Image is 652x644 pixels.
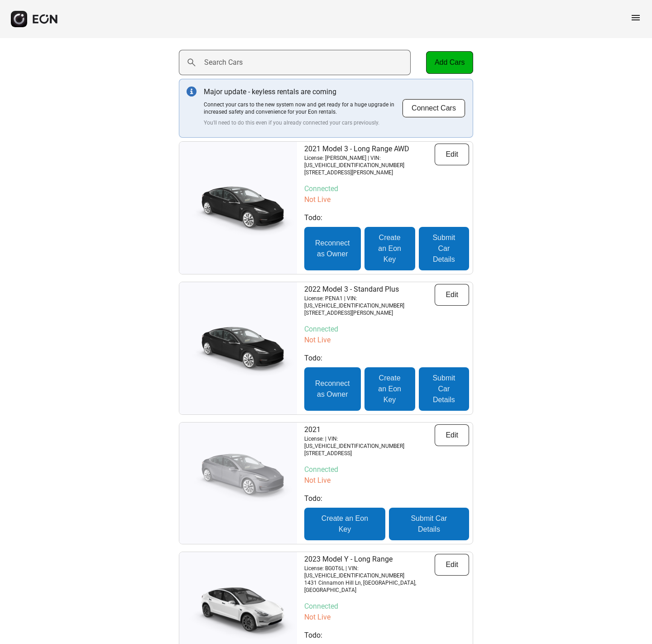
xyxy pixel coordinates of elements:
[435,284,469,306] button: Edit
[304,183,469,194] p: Connected
[304,227,361,270] button: Reconnect as Owner
[179,178,297,237] img: car
[426,51,473,74] button: Add Cars
[364,227,415,270] button: Create an Eon Key
[304,630,469,641] p: Todo:
[304,353,469,364] p: Todo:
[304,601,469,612] p: Connected
[304,212,469,223] p: Todo:
[435,554,469,576] button: Edit
[304,144,435,154] p: 2021 Model 3 - Long Range AWD
[419,227,469,270] button: Submit Car Details
[204,101,402,115] p: Connect your cars to the new system now and get ready for a huge upgrade in increased safety and ...
[435,144,469,165] button: Edit
[304,424,435,435] p: 2021
[179,582,297,640] img: car
[179,454,297,513] img: car
[304,493,469,504] p: Todo:
[304,612,469,623] p: Not Live
[304,450,435,457] p: [STREET_ADDRESS]
[389,508,469,540] button: Submit Car Details
[304,335,469,346] p: Not Live
[304,154,435,169] p: License: [PERSON_NAME] | VIN: [US_VEHICLE_IDENTIFICATION_NUMBER]
[304,464,469,475] p: Connected
[304,309,435,317] p: [STREET_ADDRESS][PERSON_NAME]
[304,169,435,176] p: [STREET_ADDRESS][PERSON_NAME]
[304,579,435,594] p: 1431 Cinnamon Hill Ln, [GEOGRAPHIC_DATA], [GEOGRAPHIC_DATA]
[304,475,469,486] p: Not Live
[304,508,385,540] button: Create an Eon Key
[204,87,402,97] p: Major update - keyless rentals are coming
[304,295,435,309] p: License: PENA1 | VIN: [US_VEHICLE_IDENTIFICATION_NUMBER]
[179,319,297,378] img: car
[204,119,402,126] p: You'll need to do this even if you already connected your cars previously.
[204,57,243,68] label: Search Cars
[419,367,469,411] button: Submit Car Details
[304,324,469,335] p: Connected
[304,554,435,565] p: 2023 Model Y - Long Range
[304,565,435,579] p: License: BG0T6L | VIN: [US_VEHICLE_IDENTIFICATION_NUMBER]
[364,367,415,411] button: Create an Eon Key
[402,99,465,118] button: Connect Cars
[304,284,435,295] p: 2022 Model 3 - Standard Plus
[435,424,469,446] button: Edit
[304,435,435,450] p: License: | VIN: [US_VEHICLE_IDENTIFICATION_NUMBER]
[304,367,361,411] button: Reconnect as Owner
[630,12,641,23] span: menu
[187,87,197,96] img: info
[304,194,469,205] p: Not Live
